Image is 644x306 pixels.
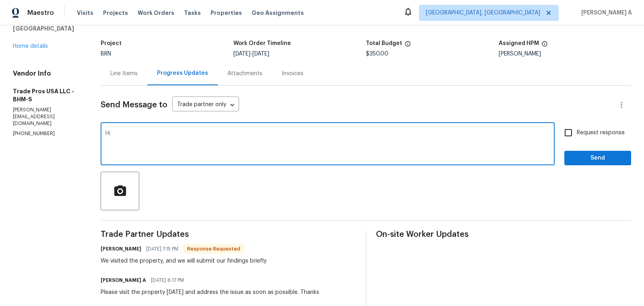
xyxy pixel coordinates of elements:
[101,276,146,284] h6: [PERSON_NAME] A
[366,51,388,57] span: $350.00
[405,41,411,51] span: The total cost of line items that have been proposed by Opendoor. This sum includes line items th...
[233,51,269,57] span: -
[138,9,174,17] span: Work Orders
[105,131,550,159] textarea: Hi
[101,230,356,238] span: Trade Partner Updates
[252,9,304,17] span: Geo Assignments
[146,245,178,253] span: [DATE] 7:15 PM
[101,41,122,46] h5: Project
[233,41,291,46] h5: Work Order Timeline
[101,288,319,296] div: Please visit the property [DATE] and address the issue as soon as possible. Thanks
[282,70,303,78] div: Invoices
[376,230,631,238] span: On-site Worker Updates
[101,51,111,57] span: BRN
[151,276,184,284] span: [DATE] 6:17 PM
[184,245,244,253] span: Response Requested
[13,87,81,103] h5: Trade Pros USA LLC - BHM-S
[499,51,631,57] div: [PERSON_NAME]
[541,41,548,51] span: The hpm assigned to this work order.
[101,245,141,253] h6: [PERSON_NAME]
[499,41,539,46] h5: Assigned HPM
[13,25,81,33] h5: [GEOGRAPHIC_DATA]
[577,129,625,137] span: Request response
[233,51,250,57] span: [DATE]
[27,9,54,17] span: Maestro
[13,70,81,78] h4: Vendor Info
[252,51,269,57] span: [DATE]
[13,130,81,137] p: [PHONE_NUMBER]
[227,70,262,78] div: Attachments
[13,107,81,127] p: [PERSON_NAME][EMAIL_ADDRESS][DOMAIN_NAME]
[77,9,93,17] span: Visits
[110,70,138,78] div: Line Items
[103,9,128,17] span: Projects
[426,9,540,17] span: [GEOGRAPHIC_DATA], [GEOGRAPHIC_DATA]
[211,9,242,17] span: Properties
[578,9,632,17] span: [PERSON_NAME] A
[157,69,208,77] div: Progress Updates
[13,43,48,49] a: Home details
[172,99,239,112] div: Trade partner only
[564,151,631,166] button: Send
[571,153,625,163] span: Send
[101,257,266,265] div: We visited the property, and we will submit our findings briefly
[184,10,201,16] span: Tasks
[101,101,167,109] span: Send Message to
[366,41,402,46] h5: Total Budget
